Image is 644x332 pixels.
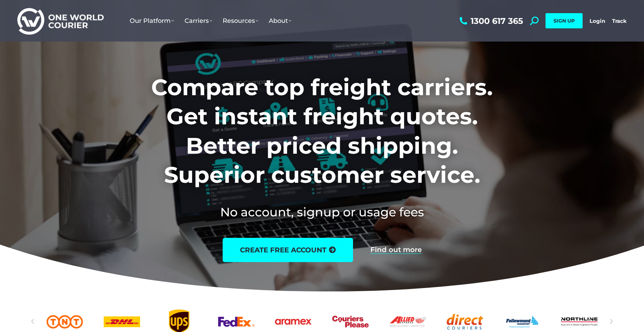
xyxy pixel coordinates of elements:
a: 1300 617 365 [458,17,523,25]
span: SIGN UP [553,18,575,24]
span: Carriers [184,17,212,25]
h2: No account, signup or usage fees [105,204,539,221]
span: Resources [223,17,258,25]
a: SIGN UP [546,13,583,28]
span: Our Platform [130,17,174,25]
a: Resources [217,10,264,32]
a: Carriers [179,10,217,32]
a: About [264,10,297,32]
span: About [269,17,291,25]
a: create free account [223,238,353,262]
a: Our Platform [124,10,179,32]
a: Track [612,18,627,24]
img: One World Courier [17,7,104,35]
a: Find out more [370,246,422,254]
a: Login [590,18,605,24]
h1: Compare top freight carriers. Get instant freight quotes. Better priced shipping. Superior custom... [105,73,539,190]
